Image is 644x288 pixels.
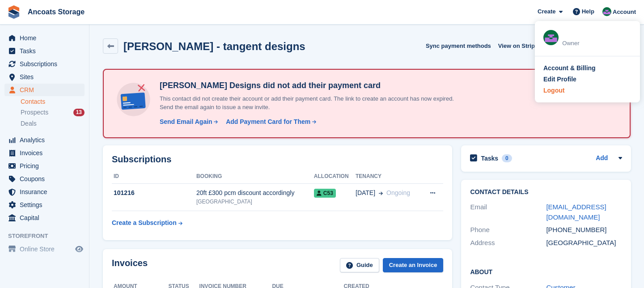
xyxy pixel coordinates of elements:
div: Create a Subscription [112,218,177,228]
span: Coupons [20,173,73,185]
div: Add Payment Card for Them [226,117,310,127]
a: menu [4,199,85,211]
div: Edit Profile [543,75,576,84]
a: menu [4,58,85,70]
a: Ancoats Storage [24,4,88,19]
span: Online Store [20,243,73,255]
span: Settings [20,199,73,211]
th: Booking [196,169,314,184]
a: menu [4,134,85,146]
a: Contacts [21,97,85,106]
a: menu [4,186,85,198]
span: Home [20,32,73,44]
span: Create [538,7,555,16]
th: Allocation [314,169,356,184]
span: Prospects [21,108,48,117]
a: Preview store [74,244,85,254]
h2: Invoices [112,258,148,273]
h2: [PERSON_NAME] - tangent designs [123,40,305,52]
span: Sites [20,71,73,83]
span: Account [613,8,636,17]
span: C53 [314,189,336,198]
div: Email [470,202,546,222]
a: View on Stripe [495,38,549,53]
span: Help [582,7,594,16]
div: Account & Billing [543,64,596,73]
h2: Subscriptions [112,154,443,165]
span: Capital [20,212,73,224]
a: Deals [21,119,85,128]
a: Guide [340,258,379,273]
span: Insurance [20,186,73,198]
div: Owner [562,39,631,48]
a: menu [4,212,85,224]
a: menu [4,243,85,255]
div: Phone [470,225,546,235]
div: Send Email Again [160,117,212,127]
a: Edit Profile [543,75,631,84]
button: Sync payment methods [426,38,491,53]
h2: Contact Details [470,189,622,196]
img: no-card-linked-e7822e413c904bf8b177c4d89f31251c4716f9871600ec3ca5bfc59e148c83f4.svg [114,80,153,119]
div: Address [470,238,546,248]
span: Invoices [20,147,73,159]
a: [EMAIL_ADDRESS][DOMAIN_NAME] [546,203,606,221]
span: Pricing [20,160,73,172]
div: [PHONE_NUMBER] [546,225,622,235]
a: menu [4,160,85,172]
h2: About [470,267,622,276]
a: menu [4,45,85,57]
a: menu [4,71,85,83]
a: Create a Subscription [112,215,182,231]
a: menu [4,173,85,185]
a: Account & Billing [543,64,631,73]
span: Analytics [20,134,73,146]
div: [GEOGRAPHIC_DATA] [546,238,622,248]
div: [GEOGRAPHIC_DATA] [196,198,314,206]
img: stora-icon-8386f47178a22dfd0bd8f6a31ec36ba5ce8667c1dd55bd0f319d3a0aa187defe.svg [7,5,21,19]
span: View on Stripe [498,42,538,51]
a: menu [4,32,85,44]
th: Tenancy [356,169,421,184]
div: 101216 [112,188,196,198]
span: Ongoing [386,189,410,196]
a: Add [596,153,608,164]
a: menu [4,147,85,159]
a: Add Payment Card for Them [222,117,317,127]
span: Subscriptions [20,58,73,70]
span: CRM [20,84,73,96]
h2: Tasks [481,154,498,162]
th: ID [112,169,196,184]
a: menu [4,84,85,96]
span: Tasks [20,45,73,57]
a: Create an Invoice [383,258,444,273]
h4: [PERSON_NAME] Designs did not add their payment card [156,80,469,91]
div: 13 [73,109,85,116]
div: 20ft £300 pcm discount accordingly [196,188,314,198]
span: Deals [21,119,37,128]
span: [DATE] [356,188,375,198]
div: Logout [543,86,564,95]
a: Prospects 13 [21,108,85,117]
span: Storefront [8,232,89,241]
div: 0 [502,154,512,162]
a: Logout [543,86,631,95]
p: This contact did not create their account or add their payment card. The link to create an accoun... [156,94,469,112]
